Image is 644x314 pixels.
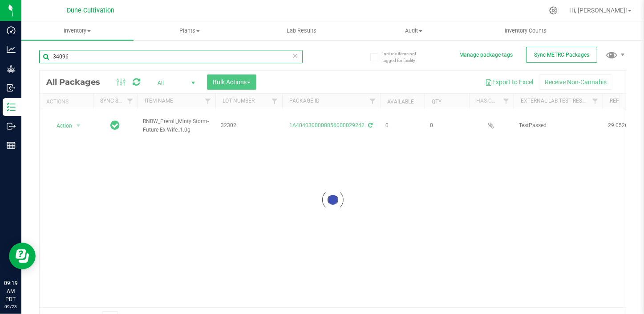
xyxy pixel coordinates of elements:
[7,83,16,92] inline-svg: Inbound
[67,7,115,14] span: Dune Cultivation
[470,21,582,40] a: Inventory Counts
[275,27,328,35] span: Lab Results
[21,21,134,40] a: Inventory
[9,243,36,269] iframe: Resource center
[493,27,559,35] span: Inventory Counts
[4,279,17,303] p: 09:19 AM PDT
[134,21,246,40] a: Plants
[7,64,16,73] inline-svg: Grow
[134,27,245,35] span: Plants
[7,45,16,54] inline-svg: Analytics
[39,50,303,63] input: Search Package ID, Item Name, SKU, Lot or Part Number...
[292,50,299,62] span: Clear
[7,141,16,150] inline-svg: Reports
[7,103,16,112] inline-svg: Inventory
[459,51,513,59] button: Manage package tags
[358,27,469,35] span: Audit
[548,6,559,15] div: Manage settings
[569,7,627,14] span: Hi, [PERSON_NAME]!
[7,26,16,35] inline-svg: Dashboard
[4,303,17,310] p: 09/23
[21,27,134,35] span: Inventory
[357,21,470,40] a: Audit
[534,52,589,58] span: Sync METRC Packages
[382,50,427,64] span: Include items not tagged for facility
[246,21,358,40] a: Lab Results
[526,47,597,63] button: Sync METRC Packages
[7,122,16,131] inline-svg: Outbound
